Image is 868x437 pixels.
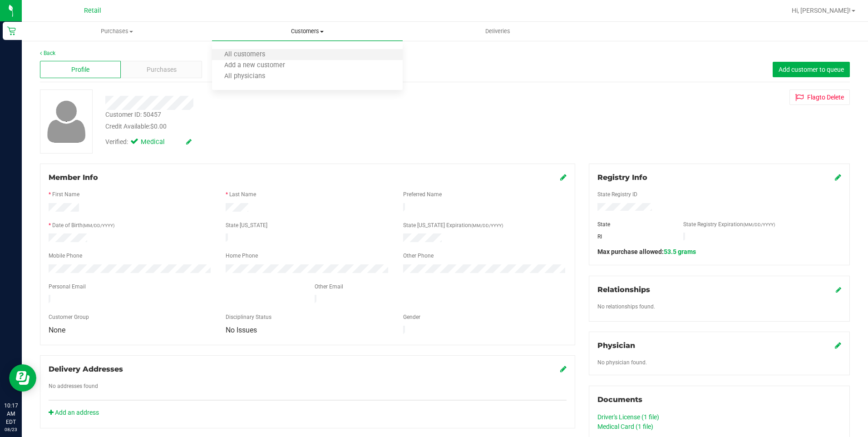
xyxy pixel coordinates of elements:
div: RI [591,233,676,241]
a: Add an address [49,409,99,416]
label: No addresses found [49,382,98,390]
label: Home Phone [226,252,258,260]
div: Customer ID: 50457 [105,110,161,119]
span: (MM/DD/YYYY) [743,222,775,227]
a: Purchases [22,22,212,41]
span: Customers [212,27,402,35]
button: Flagto Delete [789,89,850,105]
label: Personal Email [49,283,86,291]
a: Medical Card (1 file) [597,423,653,430]
label: Other Email [315,283,343,291]
span: Medical [141,137,177,147]
label: Preferred Name [403,190,442,199]
label: Gender [403,313,420,321]
div: Verified: [105,137,192,147]
span: Retail [84,7,101,15]
button: Add customer to queue [773,62,850,77]
span: No Issues [226,326,257,334]
span: Hi, [PERSON_NAME]! [792,7,851,14]
label: State Registry Expiration [683,220,775,228]
inline-svg: Retail [7,26,16,35]
p: 08/23 [4,426,18,433]
label: No relationships found. [597,303,655,311]
label: State Registry ID [597,190,637,199]
label: State [US_STATE] [226,221,267,229]
a: Customers All customers Add a new customer All physicians [212,22,402,41]
span: Member Info [49,173,98,182]
span: Delivery Addresses [49,365,123,373]
span: $0.00 [150,123,167,130]
label: Other Phone [403,252,434,260]
span: All customers [212,51,277,59]
span: Physician [597,341,635,350]
span: All physicians [212,73,277,80]
a: Driver's License (1 file) [597,413,659,421]
span: Relationships [597,285,650,294]
div: Credit Available: [105,122,503,131]
span: Registry Info [597,173,647,182]
label: First Name [52,190,79,199]
p: 10:17 AM EDT [4,402,18,426]
span: Add customer to queue [779,66,844,73]
label: Customer Group [49,313,89,321]
span: 53.5 grams [664,248,696,255]
span: No physician found. [597,359,647,366]
span: Deliveries [473,27,523,35]
img: user-icon.png [43,98,90,145]
label: Last Name [229,190,256,199]
iframe: Resource center [9,364,36,392]
label: Disciplinary Status [226,313,271,321]
span: (MM/DD/YYYY) [83,223,114,228]
span: None [49,326,65,334]
a: Back [40,50,55,56]
span: Purchases [147,65,177,74]
span: Documents [597,395,642,404]
label: Date of Birth [52,221,114,229]
label: Mobile Phone [49,252,82,260]
span: Max purchase allowed: [597,248,696,255]
a: Deliveries [403,22,593,41]
span: Add a new customer [212,62,297,70]
div: State [591,220,676,228]
span: Purchases [22,27,212,35]
span: Profile [71,65,89,74]
label: State [US_STATE] Expiration [403,221,503,229]
span: (MM/DD/YYYY) [471,223,503,228]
